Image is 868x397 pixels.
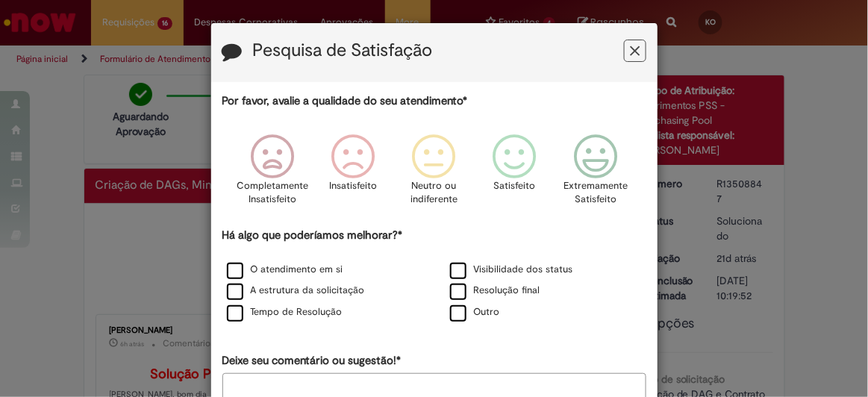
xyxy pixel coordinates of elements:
[222,228,646,324] div: Há algo que poderíamos melhorar?*
[450,305,500,319] label: Outro
[477,123,553,225] div: Satisfeito
[253,41,433,60] label: Pesquisa de Satisfação
[227,263,343,277] label: O atendimento em si
[563,179,628,207] p: Extremamente Satisfeito
[237,179,308,207] p: Completamente Insatisfeito
[329,179,377,193] p: Insatisfeito
[222,353,402,369] label: Deixe seu comentário ou sugestão!*
[558,123,634,225] div: Extremamente Satisfeito
[407,179,460,207] p: Neutro ou indiferente
[227,284,365,298] label: A estrutura da solicitação
[222,93,468,109] label: Por favor, avalie a qualidade do seu atendimento*
[396,123,472,225] div: Neutro ou indiferente
[315,123,391,225] div: Insatisfeito
[494,179,536,193] p: Satisfeito
[450,284,540,298] label: Resolução final
[227,305,343,319] label: Tempo de Resolução
[234,123,310,225] div: Completamente Insatisfeito
[450,263,573,277] label: Visibilidade dos status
